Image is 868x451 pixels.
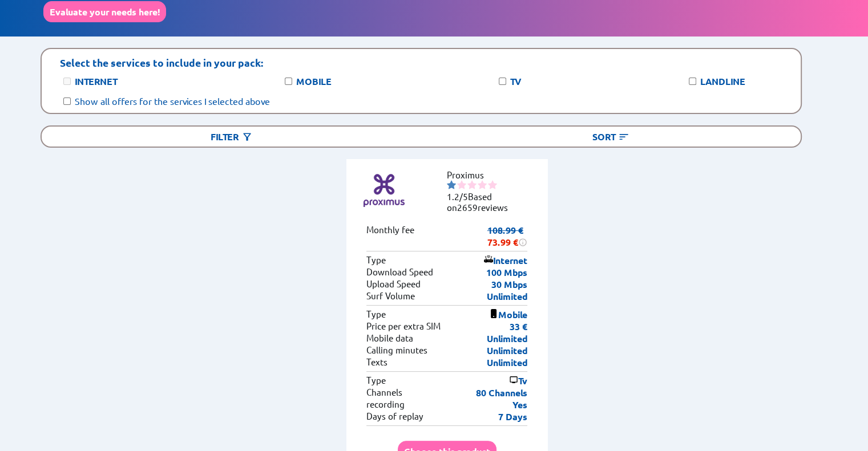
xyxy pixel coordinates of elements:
label: Mobile [296,75,332,87]
img: icon of mobile [489,309,498,318]
p: Mobile data [366,332,413,344]
p: 80 Channels [476,387,527,399]
li: Proximus [447,169,532,180]
span: 2659 [457,202,478,213]
p: Unlimited [487,290,527,302]
p: recording [366,399,405,411]
img: starnr4 [478,180,487,189]
img: starnr1 [447,180,456,189]
img: starnr3 [467,180,477,189]
p: Yes [512,399,527,411]
label: Internet [75,75,117,87]
s: 108.99 € [487,224,523,236]
p: Texts [366,356,387,368]
p: Download Speed [366,266,433,278]
div: Sort [421,127,801,147]
div: 73.99 € [487,236,527,248]
img: Logo of Proximus [361,168,407,213]
li: Based on reviews [447,191,532,213]
p: Surf Volume [366,290,415,302]
img: information [518,238,527,247]
p: Select the services to include in your pack: [60,56,263,69]
p: Price per extra SIM [366,320,441,332]
button: Evaluate your needs here! [43,1,166,22]
p: Unlimited [487,356,527,368]
img: Button open the filtering menu [241,131,253,143]
p: 7 Days [498,411,527,422]
p: Upload Speed [366,278,421,290]
div: Filter [42,127,421,147]
p: Calling minutes [366,344,427,356]
span: 1.2/5 [447,191,468,202]
p: Unlimited [487,332,527,344]
p: Type [366,308,386,320]
p: 100 Mbps [486,266,527,278]
img: icon of Tv [509,375,518,384]
p: Channels [366,387,402,399]
label: Show all offers for the services I selected above [75,95,270,107]
p: 33 € [510,320,527,332]
p: Unlimited [487,344,527,356]
p: Days of replay [366,411,423,422]
img: icon of internet [484,255,493,264]
p: Monthly fee [366,224,414,248]
p: Mobile [489,308,527,320]
p: Type [366,254,386,266]
p: Type [366,375,386,387]
img: starnr2 [457,180,466,189]
p: Tv [509,375,527,387]
p: Internet [484,254,527,266]
img: Button open the sorting menu [618,131,629,143]
label: Landline [700,75,745,87]
p: 30 Mbps [491,278,527,290]
label: TV [510,75,521,87]
img: starnr5 [488,180,497,189]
